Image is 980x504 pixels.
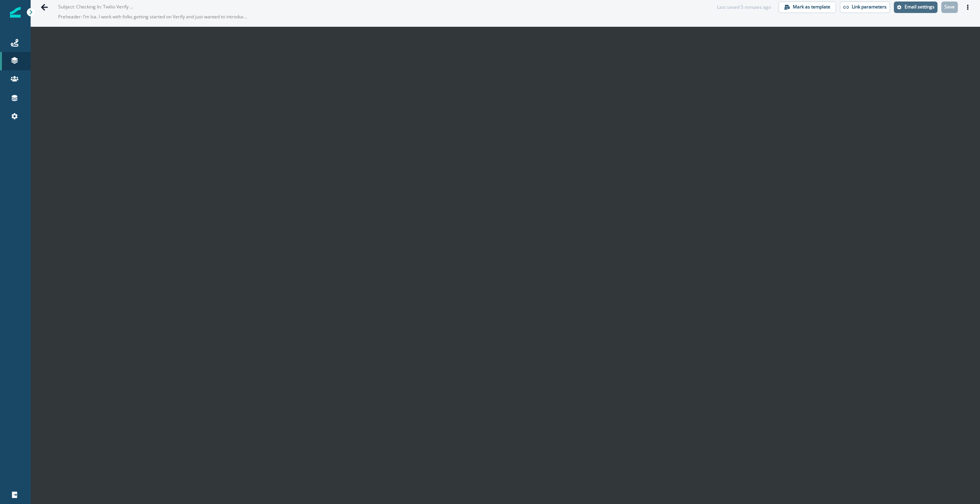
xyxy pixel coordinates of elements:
img: Inflection [10,7,21,18]
button: Link parameters [840,2,890,13]
p: Save [944,4,955,10]
p: Email settings [905,4,934,10]
button: Mark as template [779,2,836,13]
p: Link parameters [852,4,887,10]
button: Settings [894,2,938,13]
p: Preheader: I’m Isa. I work with folks getting started on Verify and just wanted to introduce myself. [58,10,250,23]
button: Actions [962,2,974,13]
p: Mark as template [793,4,830,10]
div: Last saved 5 minutes ago [717,4,771,11]
button: Save [941,2,958,13]
p: Subject: Checking In: Twilio Verify Onboarding [58,0,135,10]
